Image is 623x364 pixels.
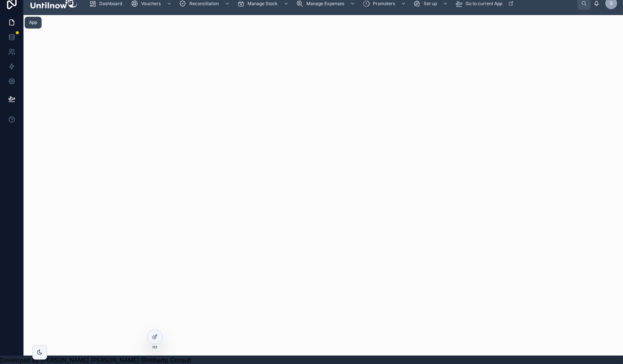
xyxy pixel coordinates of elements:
[29,20,37,26] div: App
[610,0,613,6] span: S
[373,1,395,7] span: Promoters
[424,1,437,7] span: Set up
[248,1,278,7] span: Manage Stock
[99,1,122,7] span: Dashboard
[141,1,161,7] span: Vouchers
[466,1,502,7] span: Go to current App
[189,1,219,7] span: Reconciliation
[306,1,344,7] span: Manage Expenses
